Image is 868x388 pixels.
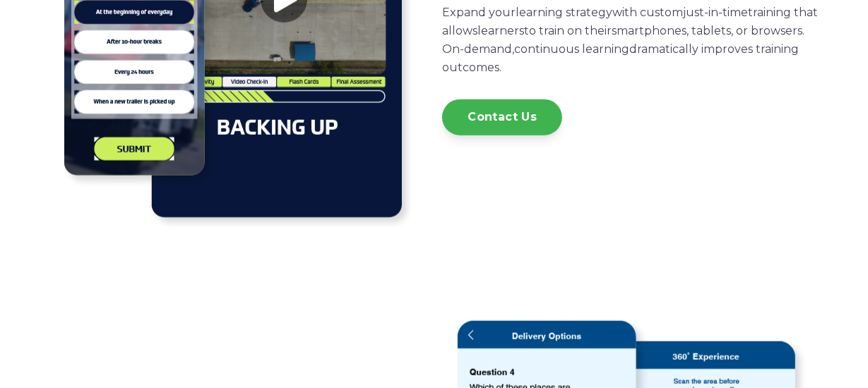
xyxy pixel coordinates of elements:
span: smartphones [612,24,686,37]
p: Expand your with custom training that allows to train on their , tablets, or browsers. O , dramat... [442,4,826,77]
span: continuous learning [514,42,629,56]
span: just-in-time [683,6,748,19]
span: learning strategy [516,6,612,19]
span: n-demand [452,42,512,56]
span: learners [477,24,524,37]
a: Contact Us [442,99,562,135]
